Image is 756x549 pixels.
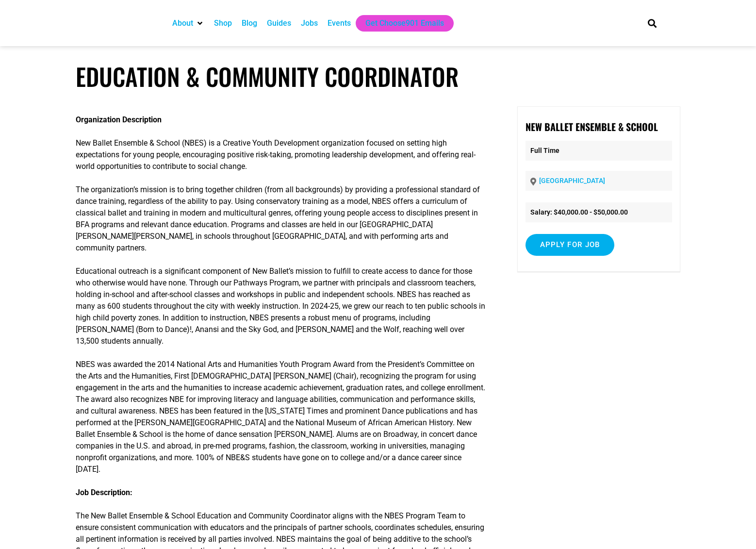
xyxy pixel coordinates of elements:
[76,359,487,475] p: NBES was awarded the 2014 National Arts and Humanities Youth Program Award from the President’s C...
[76,266,487,347] p: Educational outreach is a significant component of New Ballet’s mission to fulfill to create acce...
[76,184,487,254] p: The organization’s mission is to bring together children (from all backgrounds) by providing a pr...
[167,15,631,32] nav: Main nav
[644,15,660,31] div: Search
[76,62,680,91] h1: Education & Community Coordinator
[76,488,132,497] strong: Job Description:
[301,17,318,29] a: Jobs
[76,137,487,172] p: New Ballet Ensemble & School (NBES) is a Creative Youth Development organization focused on setti...
[526,202,673,222] li: Salary: $40,000.00 - $50,000.00
[526,141,673,161] p: Full Time
[526,234,615,256] input: Apply for job
[214,17,232,29] a: Shop
[526,119,658,134] strong: New Ballet Ensemble & School
[365,17,444,29] a: Get Choose901 Emails
[539,177,605,184] a: [GEOGRAPHIC_DATA]
[328,17,351,29] a: Events
[76,115,162,124] strong: Organization Description
[167,15,209,32] div: About
[172,17,193,29] a: About
[242,17,257,29] a: Blog
[267,17,291,29] a: Guides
